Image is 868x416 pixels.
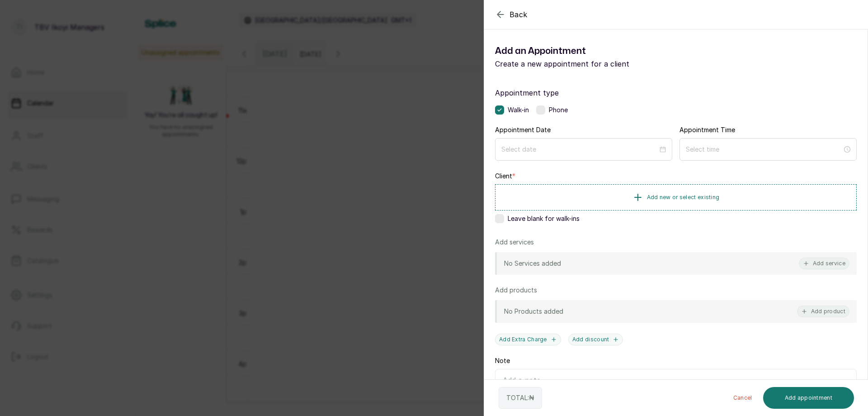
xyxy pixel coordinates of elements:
p: No Products added [504,307,563,316]
input: Select time [686,144,842,154]
button: Cancel [726,387,759,409]
button: Add appointment [763,387,854,409]
p: Create a new appointment for a client [495,58,676,69]
button: Add product [797,306,849,317]
span: Leave blank for walk-ins [508,214,580,223]
h1: Add an Appointment [495,44,676,58]
label: Note [495,356,510,365]
button: Add discount [568,334,623,345]
span: Back [509,9,528,20]
button: Back [495,9,528,20]
label: Appointment Time [679,125,735,134]
label: Appointment Date [495,125,551,134]
label: Appointment type [495,87,857,98]
button: Add service [799,258,849,269]
button: Add new or select existing [495,184,857,210]
span: Walk-in [508,105,529,115]
input: Select date [501,144,658,154]
label: Client [495,172,515,181]
p: TOTAL: ₦ [506,393,534,402]
span: Phone [549,105,568,115]
button: Add Extra Charge [495,334,561,345]
p: Add services [495,238,534,247]
p: Add products [495,286,537,295]
p: No Services added [504,259,561,268]
span: Add new or select existing [647,194,720,201]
